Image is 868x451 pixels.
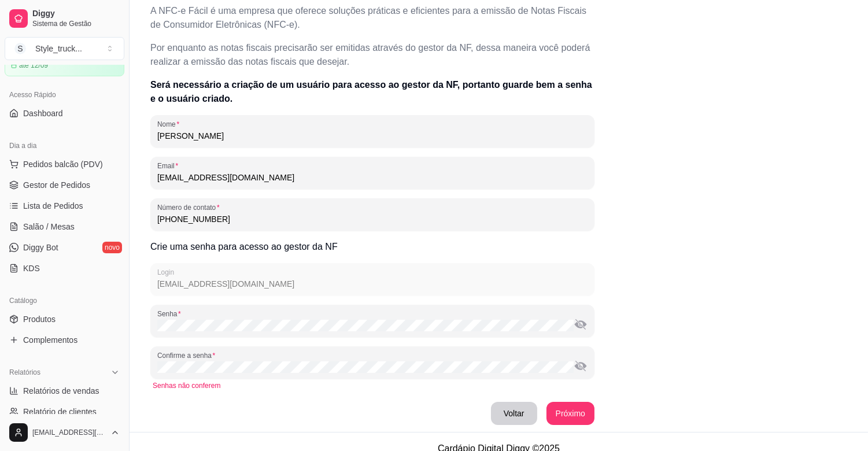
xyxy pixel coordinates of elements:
[23,200,83,212] span: Lista de Pedidos
[157,267,178,277] label: Login
[5,217,124,236] a: Salão / Mesas
[23,158,103,170] span: Pedidos balcão (PDV)
[5,197,124,215] a: Lista de Pedidos
[157,361,574,373] input: Confirme a senha
[150,41,594,69] p: Por enquanto as notas fiscais precisarão ser emitidas através do gestor da NF, dessa maneira você...
[5,291,124,310] div: Catálogo
[157,172,588,183] input: Email
[19,61,48,70] article: até 12/09
[5,238,124,257] a: Diggy Botnovo
[5,259,124,278] a: KDS
[35,43,82,54] div: Style_truck ...
[5,37,124,60] button: Select a team
[23,263,40,274] span: KDS
[574,359,588,373] button: toggle password visibility
[150,4,594,32] p: A NFC-e Fácil é uma empresa que oferece soluções práticas e eficientes para a emissão de Notas Fi...
[23,334,77,346] span: Complementos
[23,179,90,191] span: Gestor de Pedidos
[157,320,574,331] input: Senha
[5,136,124,155] div: Dia a dia
[157,213,588,225] input: Número de contato
[157,202,223,212] label: Número de contato
[157,130,588,142] input: Nome
[5,402,124,421] a: Relatório de clientes
[153,381,592,390] div: Senhas não conferem
[23,221,75,232] span: Salão / Mesas
[32,9,120,19] span: Diggy
[157,161,182,171] label: Email
[14,43,26,54] span: S
[32,19,120,28] span: Sistema de Gestão
[491,402,537,425] button: Voltar
[5,310,124,328] a: Produtos
[23,313,56,325] span: Produtos
[157,350,219,360] label: Confirme a senha
[150,78,594,106] p: Será necessário a criação de um usuário para acesso ao gestor da NF, portanto guarde bem a senha ...
[5,331,124,349] a: Complementos
[23,108,63,119] span: Dashboard
[5,86,124,104] div: Acesso Rápido
[5,382,124,400] a: Relatórios de vendas
[5,155,124,173] button: Pedidos balcão (PDV)
[23,242,58,253] span: Diggy Bot
[23,406,97,417] span: Relatório de clientes
[23,385,99,397] span: Relatórios de vendas
[546,402,594,425] button: Próximo
[5,176,124,194] a: Gestor de Pedidos
[5,419,124,446] button: [EMAIL_ADDRESS][DOMAIN_NAME]
[574,317,588,331] button: toggle password visibility
[5,104,124,123] a: Dashboard
[5,5,124,32] a: DiggySistema de Gestão
[150,240,594,254] p: Crie uma senha para acesso ao gestor da NF
[157,309,185,319] label: Senha
[157,119,183,129] label: Nome
[32,428,106,437] span: [EMAIL_ADDRESS][DOMAIN_NAME]
[9,368,40,377] span: Relatórios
